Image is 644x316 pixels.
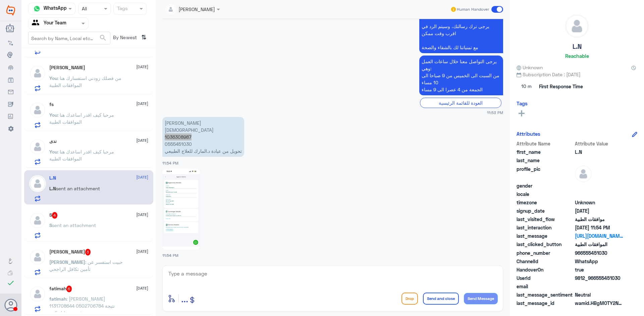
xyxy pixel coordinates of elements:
[517,224,574,231] span: last_interaction
[32,18,42,28] img: yourTeam.svg
[539,83,583,90] span: First Response Time
[49,296,66,302] span: fatimah
[136,285,148,291] span: [DATE]
[517,207,574,214] span: signup_date
[29,65,46,82] img: defaultAdmin.png
[517,182,574,189] span: gender
[49,149,114,162] span: : مرحبا كيف اقدر اساعدك هنا الموافقات الطبية
[85,249,91,255] span: 3
[517,71,637,78] span: Subscription Date : [DATE]
[575,148,624,155] span: L.N
[517,140,574,147] span: Attribute Name
[517,258,574,265] span: ChannelId
[575,140,624,147] span: Attribute Value
[99,32,107,43] button: search
[423,293,459,305] button: Send and close
[49,149,57,154] span: You
[49,112,114,125] span: : مرحبا كيف اقدر اساعدك هنا الموافقات الطبية
[517,157,574,164] span: last_name
[181,292,188,304] span: ...
[517,275,574,282] span: UserId
[517,191,574,198] span: locale
[162,161,178,165] span: 11:54 PM
[517,148,574,155] span: first_name
[517,241,574,248] span: last_clicked_button
[575,191,624,198] span: null
[565,53,589,59] h6: Reachable
[52,222,96,228] span: sent an attachment
[517,249,574,256] span: phone_number
[49,222,52,228] span: S
[49,112,57,118] span: You
[464,293,498,304] button: Send Message
[401,293,418,305] button: Drop
[517,100,528,106] h6: Tags
[29,32,110,44] input: Search by Name, Local etc…
[29,175,46,192] img: defaultAdmin.png
[517,216,574,223] span: last_visited_flow
[575,224,624,231] span: 2025-09-28T20:54:16.489Z
[136,64,148,70] span: [DATE]
[517,81,537,93] span: 10 m
[575,207,624,214] span: 2025-09-28T20:52:49.234Z
[29,286,46,302] img: defaultAdmin.png
[575,275,624,282] span: 9812_966555451030
[66,286,72,292] span: 6
[49,259,85,265] span: [PERSON_NAME]
[517,199,574,206] span: timezone
[517,283,574,290] span: email
[517,131,540,137] h6: Attributes
[49,75,121,88] span: : من فضلك زودني استفسارك هنا الموافقات الطبية
[29,138,46,155] img: defaultAdmin.png
[566,15,588,37] img: defaultAdmin.png
[517,166,574,181] span: profile_pic
[99,34,107,42] span: search
[49,286,72,292] h5: fatimah
[575,216,624,223] span: موافقات الطبية
[517,232,574,239] span: last_message
[29,102,46,118] img: defaultAdmin.png
[49,259,123,272] span: : ‏حبيت استفسر عن تأمين تكافل الراجحي
[136,174,148,180] span: [DATE]
[575,283,624,290] span: null
[575,300,624,307] span: wamid.HBgMOTY2NTU1NDUxMDMwFQIAEhgUM0FCRjhENDNBRTY3Q0RBMUI0MTAA
[32,4,42,14] img: whatsapp.png
[575,266,624,273] span: true
[6,5,15,16] img: Widebot Logo
[110,32,139,45] span: By Newest
[419,56,503,95] p: 28/9/2025, 11:53 PM
[52,212,58,219] span: 4
[136,248,148,254] span: [DATE]
[7,279,15,287] i: check
[136,101,148,107] span: [DATE]
[575,291,624,298] span: 0
[487,110,503,115] span: 11:53 PM
[49,65,85,71] h5: Fatimah Alkhalaf
[49,102,54,107] h5: fs
[162,253,178,257] span: 11:54 PM
[56,186,100,191] span: sent an attachment
[575,249,624,256] span: 966555451030
[575,258,624,265] span: 2
[162,117,244,157] p: 28/9/2025, 11:54 PM
[49,175,56,181] h5: L.N
[136,212,148,218] span: [DATE]
[49,186,56,191] span: L.N
[420,98,501,108] div: العودة للقائمة الرئيسية
[575,232,624,239] a: [URL][DOMAIN_NAME]
[116,5,128,13] div: Tags
[49,296,115,316] span: : [PERSON_NAME] 1131708644 0502706784 نتيجة فحص تحليل الدم
[575,241,624,248] span: الموافقات الطبية
[49,75,57,81] span: You
[136,137,148,143] span: [DATE]
[575,199,624,206] span: Unknown
[49,249,91,255] h5: ibrahim alansari
[517,266,574,273] span: HandoverOn
[49,138,57,144] h5: ندى
[4,299,17,311] button: Avatar
[141,32,147,43] i: ⇅
[457,6,489,12] span: Human Handover
[517,300,574,307] span: last_message_id
[49,212,58,219] h5: S
[575,166,592,182] img: defaultAdmin.png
